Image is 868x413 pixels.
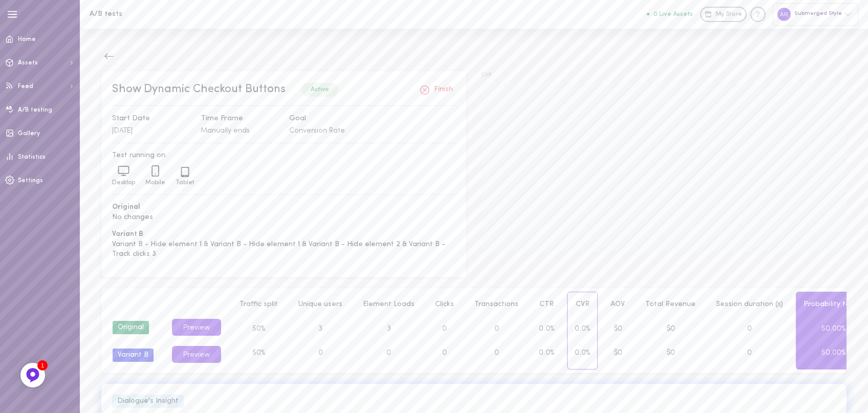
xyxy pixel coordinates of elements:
span: Start Date [112,113,190,124]
div: Active [301,83,338,96]
div: Knowledge center [750,7,766,22]
span: 50% [252,349,265,357]
span: Unique users [298,300,342,308]
div: Variant B [113,349,154,362]
span: Home [18,36,36,42]
span: 3 [318,325,322,333]
span: 0 [442,325,447,333]
span: 0 [442,349,447,357]
span: Conversion Rate [289,127,345,135]
span: AOV [611,300,625,308]
span: $0 [614,325,622,333]
button: Finish [417,82,455,98]
span: Transactions [474,300,518,308]
span: Variant B - Hide element 1 & Variant B - Hide element 1 & Variant B - Hide element 2 & Variant B ... [112,240,455,259]
span: Probability to win [804,300,863,308]
span: 0 [494,325,499,333]
span: Feed [18,83,33,90]
span: A/B testing [18,107,52,113]
span: Original [112,202,455,212]
span: 0 [747,325,752,333]
div: 1 [37,360,48,371]
span: 0.0% [539,349,554,357]
span: 0 [318,349,323,357]
span: Gallery [18,131,40,137]
div: Submerged Style [773,3,858,25]
span: Manually ends [201,127,250,135]
span: Time Frame [201,113,279,124]
span: 0.0% [575,349,590,357]
button: Preview [172,346,221,363]
span: My Store [715,10,742,19]
span: 50% [252,325,265,333]
span: Traffic split [240,300,278,308]
span: $0 [614,349,622,357]
span: Clicks [435,300,454,308]
span: Goal [289,113,367,124]
span: CTR [539,300,554,308]
button: 0 Live Assets [647,11,693,17]
span: Total Revenue [645,300,696,308]
span: CVR [482,71,847,79]
span: $0 [666,349,675,357]
h1: A/B tests [90,10,258,18]
span: 50.00% [821,349,845,357]
span: 0.0% [539,325,554,333]
span: Mobile [145,180,165,186]
span: 50.00% [821,325,845,333]
div: Dialogue's Insight [112,395,184,408]
button: Preview [172,319,221,336]
span: Tablet [176,180,194,186]
span: Desktop [112,180,135,186]
span: Element Loads [363,300,415,308]
span: [DATE] [112,127,133,135]
span: Test running on: [112,150,455,161]
span: CVR [576,300,590,308]
span: Show Dynamic Checkout Buttons [112,83,286,95]
a: My Store [700,7,747,22]
span: 0 [494,349,499,357]
a: 0 Live Assets [647,11,700,18]
span: Variant B [112,229,455,240]
span: 0 [386,349,391,357]
span: 0.0% [575,325,590,333]
span: 0 [747,349,752,357]
div: Original [113,321,149,334]
span: Settings [18,178,43,184]
span: No changes [112,212,455,223]
span: 3 [387,325,391,333]
img: Feedback Button [25,367,40,383]
span: Assets [18,60,38,66]
span: $0 [666,325,675,333]
span: Statistics [18,154,46,160]
span: Session duration (s) [716,300,783,308]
